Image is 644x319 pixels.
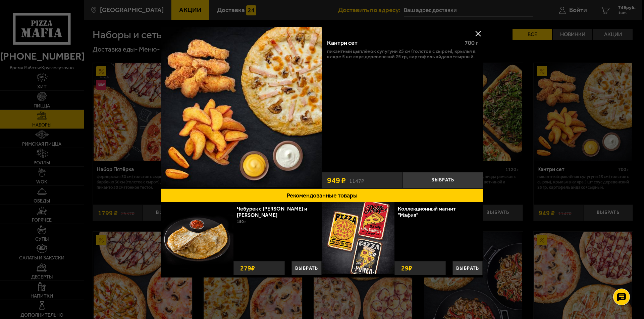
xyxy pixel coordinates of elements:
s: 1147 ₽ [349,177,364,184]
span: 150 г [237,219,246,224]
span: 700 г [465,39,478,47]
a: Чебурек с [PERSON_NAME] и [PERSON_NAME] [237,206,307,218]
button: Выбрать [452,261,483,275]
strong: 29 ₽ [399,261,414,275]
p: Пикантный цыплёнок сулугуни 25 см (толстое с сыром), крылья в кляре 5 шт соус деревенский 25 гр, ... [327,49,478,59]
strong: 279 ₽ [238,261,257,275]
span: 949 ₽ [327,176,346,184]
button: Выбрать [402,172,483,188]
button: Рекомендованные товары [161,188,483,202]
img: Кантри сет [161,27,322,187]
a: Кантри сет [161,27,322,188]
div: Кантри сет [327,39,459,47]
a: Коллекционный магнит "Мафия" [398,206,456,218]
button: Выбрать [291,261,322,275]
